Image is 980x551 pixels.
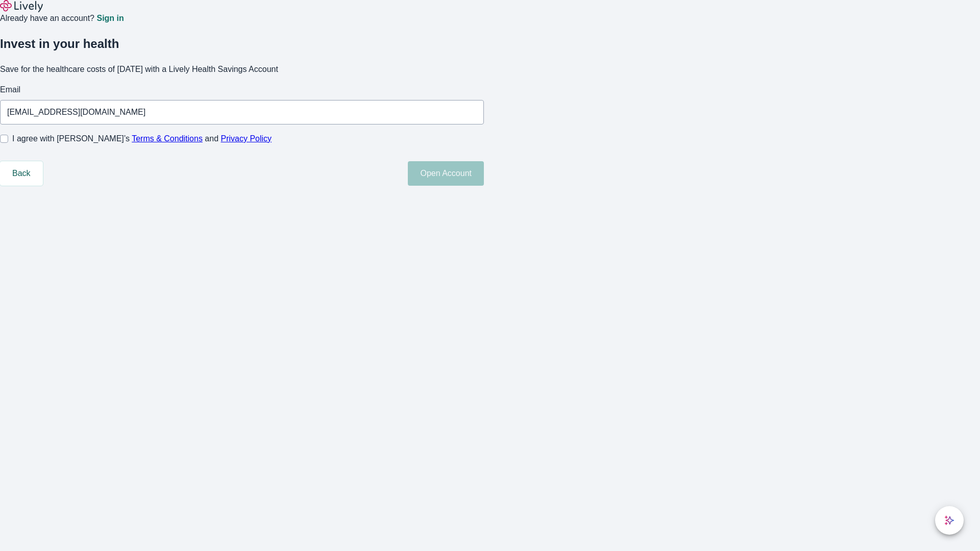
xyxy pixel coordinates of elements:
a: Privacy Policy [221,134,272,143]
svg: Lively AI Assistant [944,515,954,525]
span: I agree with [PERSON_NAME]’s and [12,133,272,145]
a: Sign in [96,14,124,22]
a: Terms & Conditions [132,134,203,143]
button: chat [935,506,964,535]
